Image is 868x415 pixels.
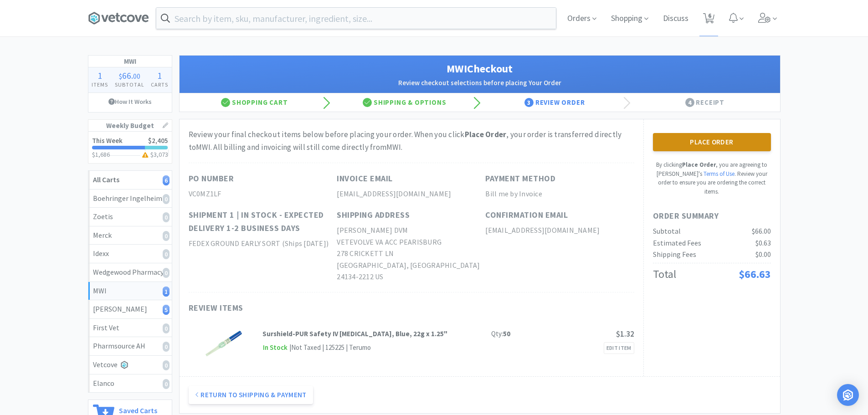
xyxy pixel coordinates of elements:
a: Terms of Use [704,170,734,178]
h2: Review checkout selections before placing Your Order [189,77,771,88]
h2: VC0MZ1LF [189,188,337,200]
div: Elanco [93,378,167,389]
h1: Shipment 1 | In stock - expected delivery 1-2 business days [189,209,337,235]
strong: 50 [503,329,510,338]
button: Place Order [653,133,771,151]
h1: PO Number [189,172,234,185]
img: 55d1f170553241acae1ab36d5de6f4e9_743295.png [201,328,246,360]
h1: Confirmation Email [485,209,568,222]
span: 1 [157,70,162,81]
div: Receipt [630,93,780,112]
a: Boehringer Ingelheim0 [88,190,172,208]
h2: [EMAIL_ADDRESS][DOMAIN_NAME] [337,188,485,200]
a: 6 [699,15,718,24]
div: Qty: [491,328,510,339]
a: First Vet0 [88,319,172,338]
i: 0 [163,212,169,222]
span: $2,405 [148,136,168,145]
strong: Place Order [682,161,716,169]
a: How It Works [88,93,172,110]
a: All Carts6 [88,171,172,190]
i: 1 [163,287,169,297]
div: Open Intercom Messenger [837,384,859,406]
a: Zoetis0 [88,208,172,226]
h1: Invoice Email [337,172,393,185]
div: [PERSON_NAME] [93,303,167,315]
h4: Subtotal [111,80,148,89]
h1: Order Summary [653,210,771,223]
span: 3 [524,98,534,107]
strong: All Carts [93,175,119,184]
span: $1,686 [92,150,110,159]
button: Return to Shipping & Payment [189,386,313,404]
h4: Items [88,80,112,89]
h4: Carts [148,80,172,89]
span: $0.63 [755,238,771,247]
h2: 278 CRICKETT LN [337,248,485,260]
h2: VETEVOLVE VA ACC PEARISBURG [337,236,485,248]
h1: Payment Method [485,172,555,185]
div: Shopping Cart [180,93,330,112]
a: Elanco0 [88,374,172,393]
h1: MWI [88,56,172,67]
i: 6 [163,175,169,185]
div: MWI [93,285,167,297]
span: $66.63 [739,267,771,281]
span: $ [119,72,122,81]
div: | Not Taxed | 125225 | Terumo [288,342,371,353]
span: $1.32 [616,329,634,339]
i: 0 [163,194,169,204]
i: 0 [163,249,169,259]
h6: Saved Carts [119,405,158,414]
h2: Bill me by Invoice [485,188,634,200]
a: This Week$2,405$1,686$3,073 [88,132,172,163]
a: Vetcove0 [88,356,172,374]
a: Edit Item [604,342,634,354]
h2: FEDEX GROUND EARLY SORT (Ships [DATE]) [189,238,337,250]
i: 5 [163,305,169,315]
a: Idexx0 [88,245,172,263]
i: 0 [163,379,169,389]
div: Wedgewood Pharmacy [93,266,167,278]
h3: $ [140,151,168,158]
div: Shipping Fees [653,249,696,261]
span: $0.00 [755,250,771,259]
div: Idexx [93,248,167,260]
strong: Surshield-PUR Safety IV [MEDICAL_DATA], Blue, 22g x 1.25" [262,329,447,338]
a: Discuss [659,15,692,23]
h1: Weekly Budget [88,120,172,132]
a: [PERSON_NAME]5 [88,300,172,319]
h2: [GEOGRAPHIC_DATA], [GEOGRAPHIC_DATA] 24134-2212 US [337,260,485,283]
div: . [111,71,148,80]
strong: Place Order [465,129,507,139]
span: 1 [98,70,102,81]
span: 4 [685,98,694,107]
div: Estimated Fees [653,237,701,249]
span: In Stock [262,342,288,354]
div: Review Order [480,93,630,112]
h2: [PERSON_NAME] DVM [337,225,485,236]
div: Merck [93,230,167,241]
h1: Shipping Address [337,209,410,222]
h2: This Week [92,137,123,144]
div: Vetcove [93,359,167,371]
div: Subtotal [653,225,681,237]
div: Boehringer Ingelheim [93,193,167,205]
i: 0 [163,268,169,278]
a: Wedgewood Pharmacy0 [88,263,172,282]
i: 0 [163,360,169,370]
span: 66 [122,70,131,81]
span: 3,073 [154,150,168,159]
h1: Review Items [189,302,462,315]
i: 0 [163,231,169,241]
a: MWI1 [88,282,172,301]
div: Total [653,266,676,283]
h1: MWI Checkout [189,60,771,77]
div: Review your final checkout items below before placing your order. When you click , your order is ... [189,128,634,153]
span: $66.00 [752,226,771,236]
i: 0 [163,342,169,352]
a: Merck0 [88,226,172,245]
i: 0 [163,323,169,333]
div: Pharmsource AH [93,340,167,352]
a: Pharmsource AH0 [88,337,172,356]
